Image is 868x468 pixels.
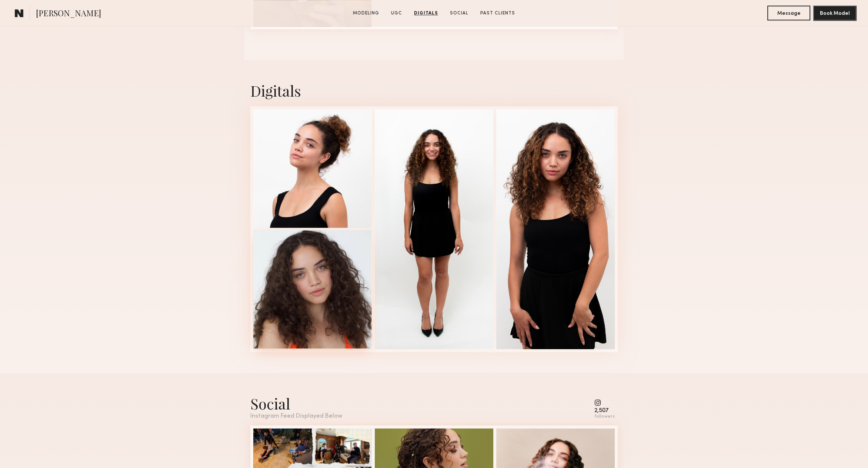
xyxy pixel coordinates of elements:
[411,10,441,17] a: Digitals
[388,10,405,17] a: UGC
[250,413,342,419] div: Instagram Feed Displayed Below
[813,6,856,20] button: Book Model
[767,6,810,20] button: Message
[813,10,856,16] a: Book Model
[250,81,618,100] div: Digitals
[447,10,471,17] a: Social
[36,7,101,20] span: [PERSON_NAME]
[594,414,615,419] div: followers
[250,394,342,413] div: Social
[350,10,382,17] a: Modeling
[477,10,518,17] a: Past Clients
[594,408,615,414] div: 2,507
